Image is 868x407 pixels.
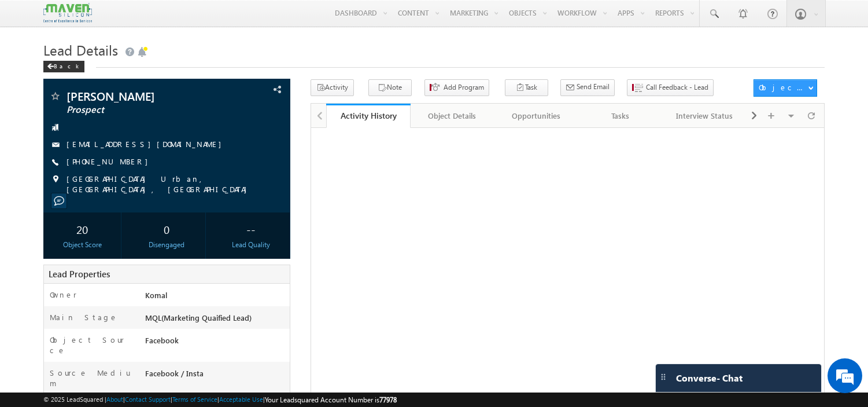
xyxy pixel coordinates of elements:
a: Object Details [411,104,494,128]
div: Object Details [420,109,484,123]
span: Lead Properties [49,268,110,280]
div: Interview Status [672,109,736,123]
a: Interview Status [663,104,747,128]
a: Acceptable Use [219,395,263,403]
button: Activity [311,79,354,96]
div: -- [215,218,287,240]
div: Tasks [588,109,652,123]
label: Object Source [50,335,133,355]
a: Contact Support [125,395,171,403]
button: Note [368,79,412,96]
a: Activity History [326,104,410,128]
span: [GEOGRAPHIC_DATA] Urban, [GEOGRAPHIC_DATA], [GEOGRAPHIC_DATA] [67,174,267,195]
span: Converse - Chat [676,373,743,383]
div: Facebook / Insta [142,368,290,384]
span: [PHONE_NUMBER] [67,156,154,168]
span: Call Feedback - Lead [646,82,708,93]
a: Terms of Service [172,395,217,403]
button: Call Feedback - Lead [627,79,714,96]
img: carter-drag [659,372,668,382]
span: Lead Details [43,41,118,59]
span: 77978 [379,395,397,404]
span: © 2025 LeadSquared | | | | | [43,394,397,405]
label: Source Medium [50,368,133,388]
span: Komal [145,290,167,300]
div: MQL(Marketing Quaified Lead) [142,312,290,328]
span: Your Leadsquared Account Number is [265,395,397,404]
div: Activity History [335,110,401,121]
a: Opportunities [494,104,578,128]
div: Object Actions [759,82,808,93]
a: Back [43,60,90,70]
div: Lead Quality [215,240,287,250]
a: About [106,395,123,403]
span: Prospect [67,104,220,116]
div: Opportunities [504,109,568,123]
a: [EMAIL_ADDRESS][DOMAIN_NAME] [67,139,227,149]
span: Add Program [444,82,484,93]
button: Send Email [560,79,615,96]
label: Main Stage [50,312,118,322]
div: Facebook [142,335,290,351]
label: Owner [50,289,77,300]
button: Add Program [424,79,489,96]
div: 20 [46,218,118,240]
div: 0 [131,218,202,240]
button: Object Actions [754,79,817,97]
button: Task [505,79,548,96]
span: Send Email [577,82,610,92]
div: Object Score [46,240,118,250]
div: Disengaged [131,240,202,250]
img: Custom Logo [43,3,92,23]
div: Back [43,61,84,72]
span: [PERSON_NAME] [67,90,220,102]
a: Tasks [579,104,663,128]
